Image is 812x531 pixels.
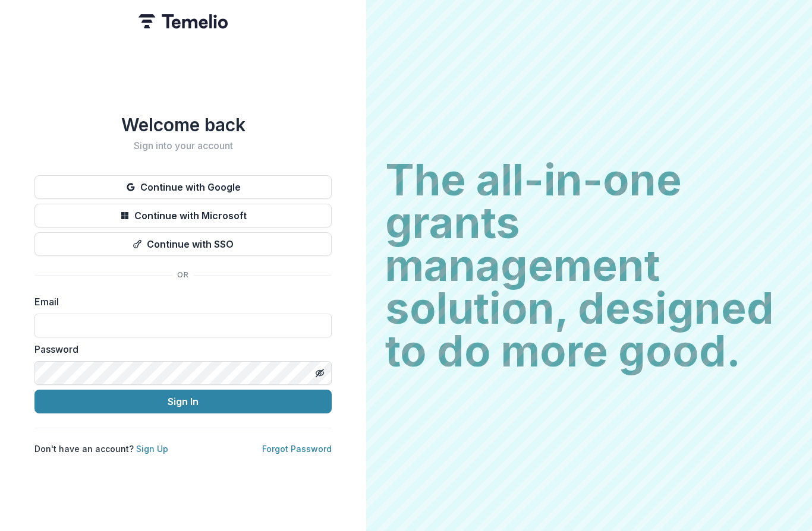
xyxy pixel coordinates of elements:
[34,342,325,356] label: Password
[139,14,228,29] img: Temelio
[34,442,168,455] p: Don't have an account?
[310,364,329,383] button: Toggle password visibility
[34,114,332,135] h1: Welcome back
[262,444,332,454] a: Forgot Password
[34,232,332,256] button: Continue with SSO
[136,444,168,454] a: Sign Up
[34,175,332,199] button: Continue with Google
[34,140,332,151] h2: Sign into your account
[34,204,332,227] button: Continue with Microsoft
[34,390,332,413] button: Sign In
[34,295,325,309] label: Email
